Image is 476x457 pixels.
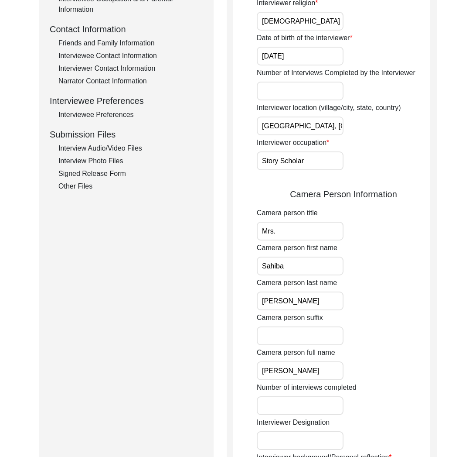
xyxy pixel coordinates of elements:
label: Interviewer occupation [257,137,329,148]
div: Interviewee Contact Information [58,51,203,61]
div: Other Files [58,181,203,192]
div: Submission Files [50,128,203,141]
label: Interviewer Designation [257,417,330,428]
label: Camera person last name [257,278,337,288]
div: Interview Photo Files [58,156,203,166]
div: Interviewer Contact Information [58,63,203,74]
label: Number of Interviews Completed by the Interviewer [257,68,415,78]
label: Number of interviews completed [257,382,357,393]
label: Camera person full name [257,347,335,358]
div: Contact Information [50,23,203,36]
div: Signed Release Form [58,168,203,179]
label: Camera person suffix [257,313,323,323]
div: Camera Person Information [257,188,430,201]
div: Interviewee Preferences [58,110,203,120]
label: Interviewer location (village/city, state, country) [257,103,401,113]
label: Date of birth of the interviewer [257,33,353,43]
label: Camera person title [257,208,318,218]
div: Narrator Contact Information [58,76,203,86]
div: Interview Audio/Video Files [58,143,203,154]
label: Camera person first name [257,243,337,253]
div: Friends and Family Information [58,38,203,48]
div: Interviewee Preferences [50,94,203,107]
